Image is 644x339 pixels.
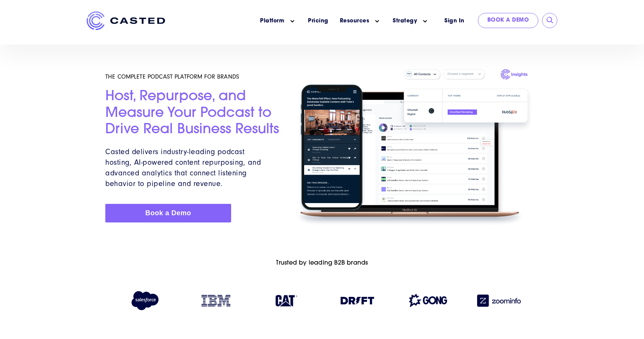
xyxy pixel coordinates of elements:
a: Pricing [308,17,328,25]
img: Drift logo [341,297,374,304]
h2: Host, Repurpose, and Measure Your Podcast to Drive Real Business Results [105,89,281,138]
span: Casted delivers industry-leading podcast hosting, AI-powered content repurposing, and advanced an... [105,147,261,188]
img: Homepage Hero [290,65,539,230]
nav: Main menu [176,11,435,31]
h6: Trusted by leading B2B brands [105,260,539,267]
img: Caterpillar logo [276,295,297,306]
img: Gong logo [409,294,447,307]
img: Salesforce logo [128,291,162,310]
a: Book a Demo [105,204,231,222]
img: IBM logo [201,295,230,306]
h5: THE COMPLETE PODCAST PLATFORM FOR BRANDS [105,73,281,80]
a: Platform [260,17,284,25]
span: Book a Demo [145,209,191,217]
a: Sign In [435,13,474,29]
img: Zoominfo logo [477,295,521,307]
input: Submit [546,17,554,24]
a: Strategy [393,17,417,25]
img: Casted_Logo_Horizontal_FullColor_PUR_BLUE [87,11,165,30]
a: Resources [340,17,370,25]
a: Book a Demo [478,13,539,28]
